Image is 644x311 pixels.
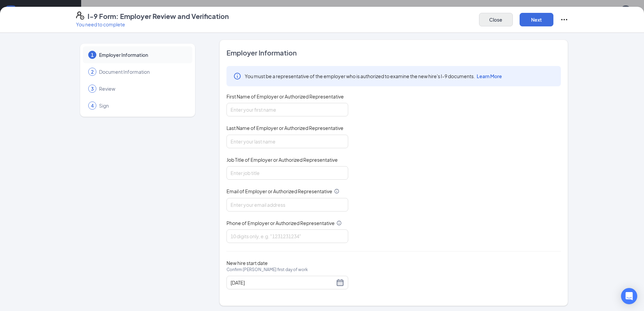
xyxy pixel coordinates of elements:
[88,12,229,21] h4: I-9 Form: Employer Review and Verification
[226,135,348,148] input: Enter your last name
[477,73,502,79] span: Learn More
[91,51,94,58] span: 1
[475,73,502,79] a: Learn More
[226,260,308,280] span: New hire start date
[76,21,229,28] p: You need to complete
[560,16,568,24] svg: Ellipses
[99,51,186,58] span: Employer Information
[99,68,186,75] span: Document Information
[336,220,342,226] svg: Info
[233,72,241,80] svg: Info
[231,279,335,286] input: 09/16/2025
[91,68,94,75] span: 2
[479,13,513,26] button: Close
[226,220,335,226] span: Phone of Employer or Authorized Representative
[226,125,343,131] span: Last Name of Employer or Authorized Representative
[226,266,308,273] span: Confirm [PERSON_NAME] first day of work
[245,73,502,80] span: You must be a representative of the employer who is authorized to examine the new hire's I-9 docu...
[226,156,338,163] span: Job Title of Employer or Authorized Representative
[76,12,84,20] svg: FormI9EVerifyIcon
[520,13,553,26] button: Next
[226,166,348,180] input: Enter job title
[226,229,348,243] input: 10 digits only, e.g. "1231231234"
[91,102,94,109] span: 4
[99,102,186,109] span: Sign
[226,93,344,100] span: First Name of Employer or Authorized Representative
[99,85,186,92] span: Review
[91,85,94,92] span: 3
[226,198,348,212] input: Enter your email address
[334,188,339,194] svg: Info
[621,288,637,304] div: Open Intercom Messenger
[226,103,348,116] input: Enter your first name
[226,188,332,195] span: Email of Employer or Authorized Representative
[226,48,561,58] span: Employer Information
